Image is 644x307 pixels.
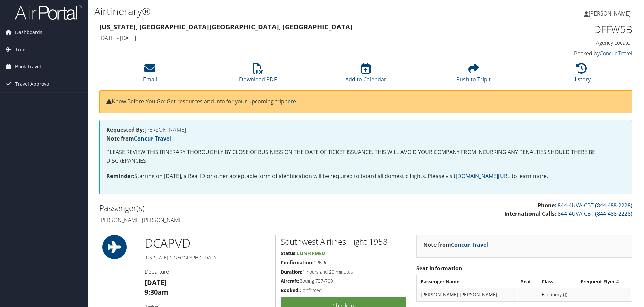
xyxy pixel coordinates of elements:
[99,202,361,214] h2: Passenger(s)
[15,4,82,20] img: airportal-logo.png
[239,67,277,83] a: Download PDF
[106,172,134,180] strong: Reminder:
[144,268,270,275] h4: Departure
[416,265,462,272] strong: Seat Information
[281,269,406,275] h5: 1 hours and 20 minutes
[507,22,632,36] h1: DFFW5B
[99,22,352,31] strong: [US_STATE], [GEOGRAPHIC_DATA] [GEOGRAPHIC_DATA], [GEOGRAPHIC_DATA]
[106,97,625,106] p: Know Before You Go: Get resources and info for your upcoming trip
[538,288,577,301] td: Economy (J)
[281,259,313,266] strong: Confirmation:
[417,276,517,288] th: Passenger Name
[345,67,386,83] a: Add to Calendar
[538,202,556,209] strong: Phone:
[144,254,270,261] h5: [US_STATE] / [GEOGRAPHIC_DATA]
[281,278,406,284] h5: Boeing 737-700
[134,135,171,142] a: Concur Travel
[281,269,302,275] strong: Duration:
[99,34,496,42] h4: [DATE] - [DATE]
[281,250,297,256] strong: Status:
[281,287,406,294] h5: Confirmed
[504,210,556,217] strong: International Calls:
[15,75,51,92] span: Travel Approval
[106,126,144,133] strong: Requested By:
[538,276,577,288] th: Class
[589,10,631,17] span: [PERSON_NAME]
[94,4,456,19] h1: Airtinerary®
[584,3,637,24] a: [PERSON_NAME]
[423,241,488,248] strong: Note from
[106,127,625,132] h4: [PERSON_NAME]
[284,98,296,105] a: here
[581,291,628,298] div: --
[507,39,632,47] h4: Agency Locator
[577,276,631,288] th: Frequent Flyer #
[106,172,625,181] p: Starting on [DATE], a Real ID or other acceptable form of identification will be required to boar...
[456,172,512,180] a: [DOMAIN_NAME][URL]
[558,202,632,209] a: 844-4UVA-CBT (844-488-2228)
[281,287,300,294] strong: Booked:
[144,278,167,287] strong: [DATE]
[144,235,270,252] h1: DCA PVD
[106,135,171,142] strong: Note from
[518,276,538,288] th: Seat
[15,41,27,58] span: Trips
[15,24,42,41] span: Dashboards
[451,241,488,248] a: Concur Travel
[558,210,632,217] a: 844-4UVA-CBT (844-488-2228)
[417,288,517,301] td: [PERSON_NAME] [PERSON_NAME]
[106,148,625,165] p: PLEASE REVIEW THIS ITINERARY THOROUGHLY BY CLOSE OF BUSINESS ON THE DATE OF TICKET ISSUANCE. THIS...
[600,50,632,57] a: Concur Travel
[521,291,535,298] div: --
[99,216,361,224] h4: [PERSON_NAME] [PERSON_NAME]
[572,67,591,83] a: History
[297,250,325,256] span: Confirmed
[456,67,491,83] a: Push to Tripit
[143,67,157,83] a: Email
[15,58,41,75] span: Book Travel
[144,287,168,297] strong: 9:30am
[281,259,406,266] h5: CPNRGU
[507,50,632,57] h4: Booked by
[281,278,299,284] strong: Aircraft:
[281,236,406,247] h2: Southwest Airlines Flight 1958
